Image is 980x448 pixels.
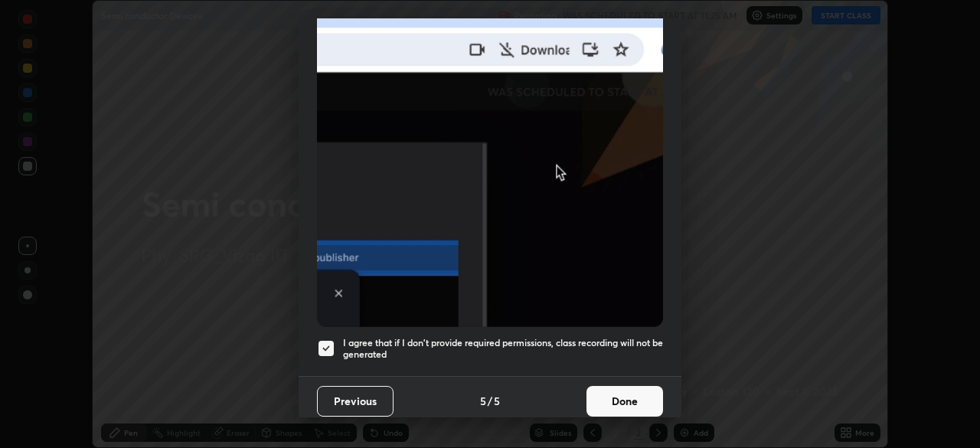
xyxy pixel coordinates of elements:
[488,393,492,409] h4: /
[480,393,486,409] h4: 5
[586,386,663,417] button: Done
[494,393,500,409] h4: 5
[343,337,663,361] h5: I agree that if I don't provide required permissions, class recording will not be generated
[317,386,394,417] button: Previous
